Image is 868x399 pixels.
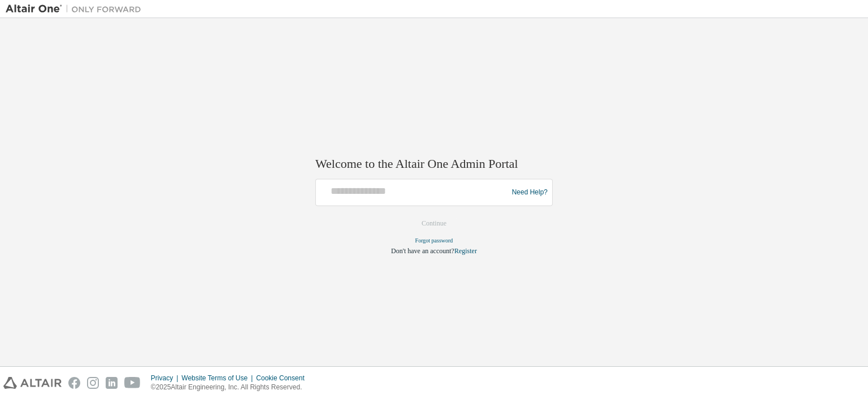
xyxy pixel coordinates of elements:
p: © 2025 Altair Engineering, Inc. All Rights Reserved. [151,383,311,392]
span: Don't have an account? [391,248,454,255]
a: Need Help? [512,192,548,193]
img: facebook.svg [68,377,80,389]
img: linkedin.svg [106,377,118,389]
h2: Welcome to the Altair One Admin Portal [315,156,553,172]
div: Cookie Consent [256,374,311,383]
img: youtube.svg [124,377,141,389]
a: Forgot password [415,238,453,244]
a: Register [454,248,477,255]
div: Privacy [151,374,181,383]
div: Website Terms of Use [181,374,256,383]
img: instagram.svg [87,377,99,389]
img: Altair One [6,3,147,15]
img: altair_logo.svg [3,377,62,389]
